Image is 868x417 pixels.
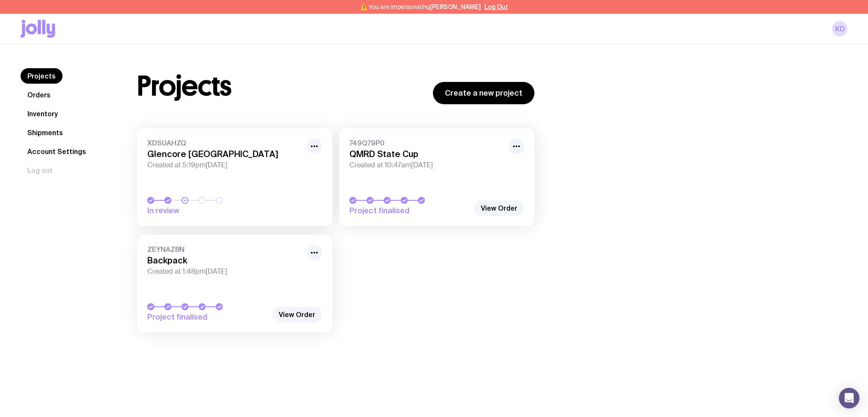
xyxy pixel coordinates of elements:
span: Created at 5:19pm[DATE] [147,161,301,169]
span: Created at 1:48pm[DATE] [147,267,301,276]
span: Project finalised [349,205,469,216]
a: View Order [272,307,322,322]
a: KD [832,21,847,36]
a: ZEYNAZBNBackpackCreated at 1:48pm[DATE]Project finalised [137,235,332,332]
span: Project finalised [147,312,267,322]
span: ZEYNAZBN [147,245,301,254]
h3: Backpack [147,255,301,266]
a: Projects [21,68,63,84]
button: Log out [21,163,60,178]
button: Log Out [484,3,508,10]
h1: Projects [137,73,232,100]
span: 749Q79P0 [349,139,504,147]
a: 749Q79P0QMRD State CupCreated at 10:47am[DATE]Project finalised [339,128,534,226]
a: Create a new project [433,82,534,104]
span: XDSUAHZQ [147,139,301,147]
h3: Glencore [GEOGRAPHIC_DATA] [147,149,301,159]
a: View Order [474,200,524,216]
a: Orders [21,87,57,103]
span: In review [147,205,267,216]
span: [PERSON_NAME] [430,3,481,10]
a: XDSUAHZQGlencore [GEOGRAPHIC_DATA]Created at 5:19pm[DATE]In review [137,128,332,226]
div: Open Intercom Messenger [839,388,859,408]
h3: QMRD State Cup [349,149,504,159]
a: Inventory [21,106,65,121]
a: Shipments [21,125,70,140]
span: ⚠️ You are impersonating [360,3,481,10]
a: Account Settings [21,144,93,159]
span: Created at 10:47am[DATE] [349,161,504,169]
